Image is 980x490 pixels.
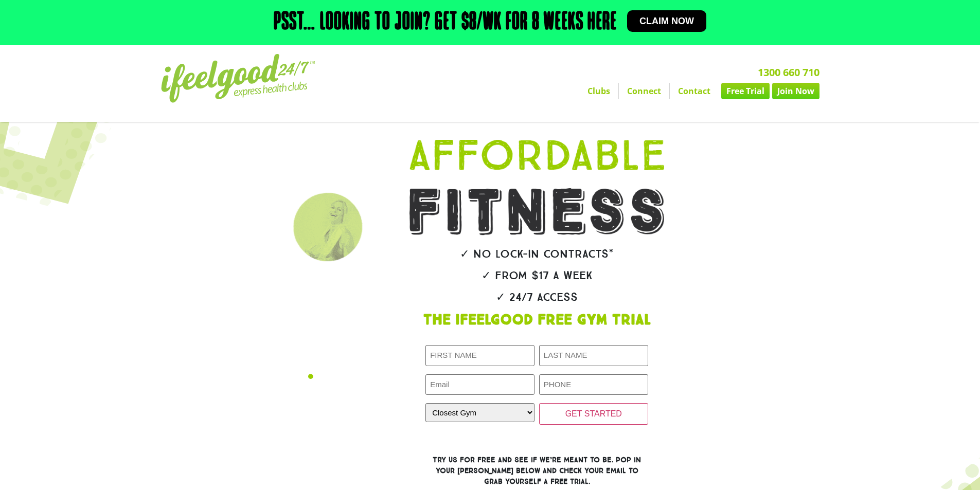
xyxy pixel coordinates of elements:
[378,270,696,281] h2: ✓ From $17 a week
[539,403,648,425] input: GET STARTED
[627,10,706,32] a: Claim now
[721,83,770,99] a: Free Trial
[670,83,719,99] a: Contact
[274,10,617,35] h2: Psst… Looking to join? Get $8/wk for 8 weeks here
[425,345,534,366] input: FIRST NAME
[395,83,819,99] nav: Menu
[579,83,618,99] a: Clubs
[425,455,648,487] h3: Try us for free and see if we’re meant to be. Pop in your [PERSON_NAME] below and check your emai...
[772,83,819,99] a: Join Now
[425,374,534,395] input: Email
[378,248,696,260] h2: ✓ No lock-in contracts*
[619,83,669,99] a: Connect
[639,16,694,26] span: Claim now
[758,65,819,79] a: 1300 660 710
[539,345,648,366] input: LAST NAME
[378,292,696,303] h2: ✓ 24/7 Access
[539,374,648,395] input: PHONE
[378,313,696,328] h1: The IfeelGood Free Gym Trial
